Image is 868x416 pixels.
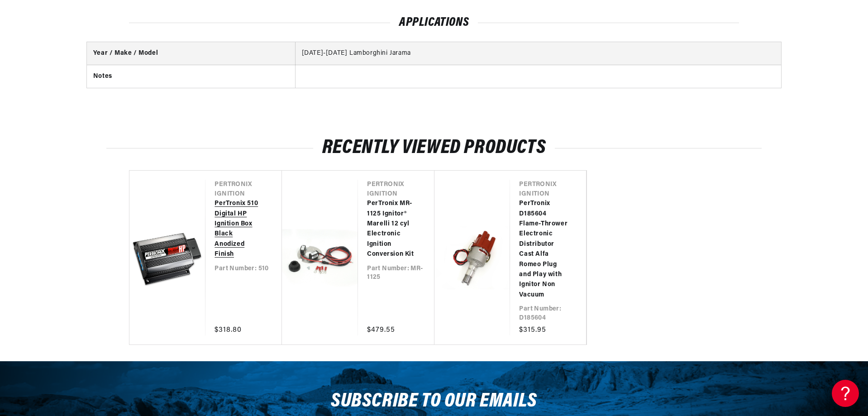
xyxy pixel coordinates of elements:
th: Notes [87,65,295,88]
a: PerTronix MR-1125 Ignitor® Marelli 12 cyl Electronic Ignition Conversion Kit [367,199,416,259]
h3: Subscribe to our emails [331,393,537,410]
a: PerTronix 510 Digital HP Ignition Box Black Anodized Finish [215,199,263,259]
h2: RECENTLY VIEWED PRODUCTS [106,139,762,157]
td: [DATE]-[DATE] Lamborghini Jarama [295,42,781,65]
th: Year / Make / Model [87,42,295,65]
h2: Applications [129,18,739,29]
a: PerTronix D185604 Flame-Thrower Electronic Distributor Cast Alfa Romeo Plug and Play with Ignitor... [519,199,568,300]
ul: Slider [129,170,739,345]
